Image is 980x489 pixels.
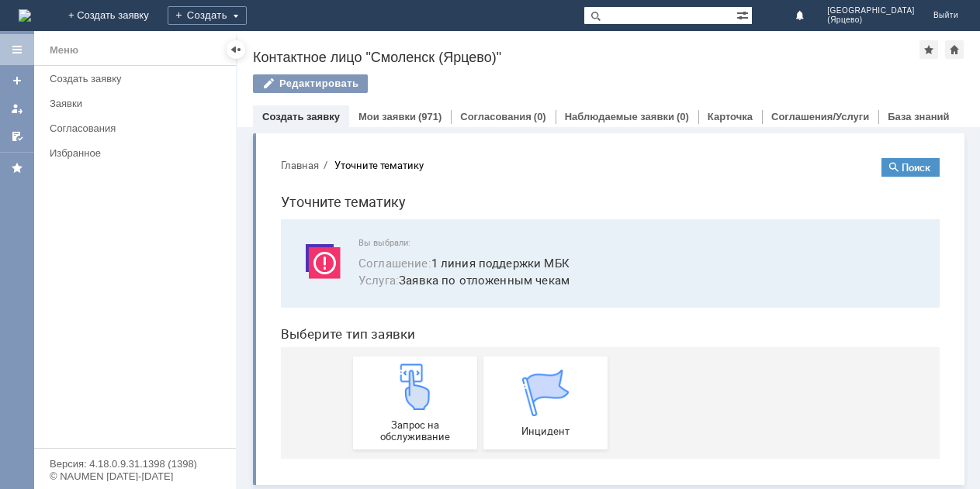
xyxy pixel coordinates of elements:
[12,12,50,26] button: Главная
[43,91,233,115] a: Заявки
[565,111,674,122] a: Наблюдаемые заявки
[771,111,869,122] a: Соглашения/Услуги
[220,280,334,291] span: Инцидент
[43,116,233,140] a: Согласования
[50,459,220,469] div: Версия: 4.18.0.9.31.1398 (1398)
[90,92,653,102] span: Вы выбрали:
[50,122,227,134] div: Согласования
[168,6,247,25] div: Создать
[215,211,339,304] a: Инцидент
[123,218,170,264] img: get23c147a1b4124cbfa18e19f2abec5e8f
[12,45,671,67] h1: Уточните тематику
[90,126,130,142] span: Услуга :
[534,111,546,122] div: (0)
[50,147,210,159] div: Избранное
[31,92,78,139] img: svg%3E
[90,109,163,125] span: Соглашение :
[19,9,31,22] img: logo
[5,96,29,121] a: Мои заявки
[919,40,938,59] div: Добавить в избранное
[613,12,671,31] button: Поиск
[945,40,964,59] div: Сделать домашней страницей
[66,14,155,26] div: Уточните тематику
[677,111,689,122] div: (0)
[90,126,653,143] span: Заявка по отложенным чекам
[736,7,752,22] span: Расширенный поиск
[827,15,915,25] span: (Ярцево)
[85,211,209,304] a: Запрос на обслуживание
[460,111,532,122] a: Согласования
[254,224,300,270] img: get067d4ba7cf7247ad92597448b2db9300
[827,6,915,15] span: [GEOGRAPHIC_DATA]
[5,124,29,149] a: Мои согласования
[418,111,442,122] div: (971)
[5,68,29,93] a: Создать заявку
[43,67,233,91] a: Создать заявку
[50,471,220,481] div: © NAUMEN [DATE]-[DATE]
[262,111,340,122] a: Создать заявку
[19,9,31,22] a: Перейти на домашнюю страницу
[358,111,416,122] a: Мои заявки
[90,108,301,126] button: Соглашение:1 линия поддержки МБК
[50,73,227,84] div: Создать заявку
[12,181,671,196] header: Выберите тип заявки
[708,111,753,122] a: Карточка
[50,98,227,109] div: Заявки
[888,111,949,122] a: База знаний
[50,41,78,60] div: Меню
[89,274,204,297] span: Запрос на обслуживание
[227,40,245,59] div: Скрыть меню
[253,50,919,65] div: Контактное лицо "Смоленск (Ярцево)"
